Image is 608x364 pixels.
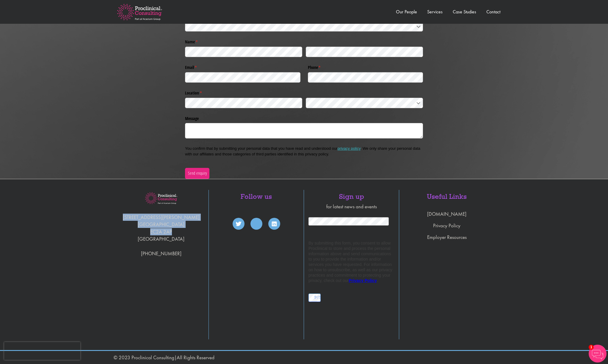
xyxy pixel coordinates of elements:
a: [PHONE_NUMBER] [118,242,204,264]
legend: Name [185,37,423,45]
p: [GEOGRAPHIC_DATA] [118,221,204,228]
a: Our People [396,9,417,15]
button: Send enquiry [185,168,209,179]
input: Last [306,47,423,57]
label: Phone [308,63,423,70]
h4: Follow us [213,193,299,200]
span: Send enquiry [188,170,207,177]
p: © 2023 Proclinical Consulting All Rights Reserved [114,354,214,361]
input: State / Province / Region [185,98,302,108]
legend: Location [185,88,423,96]
p: [STREET_ADDRESS][PERSON_NAME] [118,214,204,221]
span: 1 [589,345,594,350]
a: Privacy Policy [404,222,490,229]
span: | [174,354,177,361]
label: Email [185,63,300,70]
label: Message [185,114,423,121]
a: privacy policy [338,146,361,151]
img: Chatbot [589,345,607,363]
a: Contact [486,9,500,15]
h4: Useful Links [404,193,490,206]
p: EC2A 2AP [118,228,204,235]
a: Services [427,9,443,15]
iframe: Form 0 [308,216,394,339]
a: Case Studies [453,9,476,15]
h4: Sign up [308,193,394,200]
p: [GEOGRAPHIC_DATA] [118,235,204,242]
a: [DOMAIN_NAME] [404,210,490,218]
iframe: reCAPTCHA [4,342,80,360]
p: You confirm that by submitting your personal data that you have read and understood our . We only... [185,146,423,157]
input: First [185,47,302,57]
a: Employer Resources [404,234,490,241]
img: Proclinical Consulting [142,190,180,206]
input: Country [306,98,423,108]
p: for latest news and events [308,203,394,210]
